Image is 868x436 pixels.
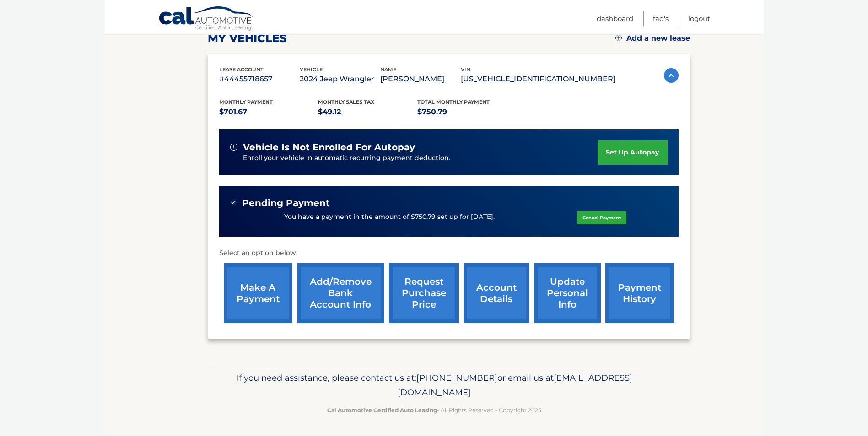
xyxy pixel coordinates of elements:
span: lease account [219,66,264,73]
strong: Cal Automotive Certified Auto Leasing [327,407,437,414]
p: Select an option below: [219,248,679,259]
p: Enroll your vehicle in automatic recurring payment deduction. [243,153,598,163]
span: vehicle [300,66,323,73]
span: vin [461,66,470,73]
a: request purchase price [389,263,459,323]
span: name [380,66,396,73]
a: Add a new lease [615,34,690,43]
span: Pending Payment [242,197,330,209]
p: $701.67 [219,106,318,118]
p: [US_VEHICLE_IDENTIFICATION_NUMBER] [461,73,615,85]
span: vehicle is not enrolled for autopay [243,142,415,153]
span: [PHONE_NUMBER] [416,372,497,383]
a: update personal info [534,263,601,323]
a: Add/Remove bank account info [297,263,384,323]
a: make a payment [224,263,292,323]
a: Logout [688,11,710,26]
img: add.svg [615,35,622,41]
span: Total Monthly Payment [417,99,490,105]
a: payment history [605,263,674,323]
a: account details [464,263,529,323]
p: $750.79 [417,106,517,118]
span: Monthly Payment [219,99,273,105]
p: $49.12 [318,106,417,118]
img: alert-white.svg [230,144,237,151]
p: You have a payment in the amount of $750.79 set up for [DATE]. [284,212,495,222]
span: Monthly sales Tax [318,99,374,105]
a: Dashboard [597,11,633,26]
p: [PERSON_NAME] [380,73,461,85]
a: set up autopay [598,140,667,165]
p: If you need assistance, please contact us at: or email us at [214,371,655,400]
p: - All Rights Reserved - Copyright 2025 [214,405,655,415]
img: accordion-active.svg [664,68,679,83]
h2: my vehicles [208,32,287,45]
span: [EMAIL_ADDRESS][DOMAIN_NAME] [398,372,632,398]
img: check-green.svg [230,199,237,206]
p: #44455718657 [219,73,300,85]
a: FAQ's [653,11,669,26]
a: Cal Automotive [158,6,254,32]
p: 2024 Jeep Wrangler [300,73,380,85]
a: Cancel Payment [577,211,626,224]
